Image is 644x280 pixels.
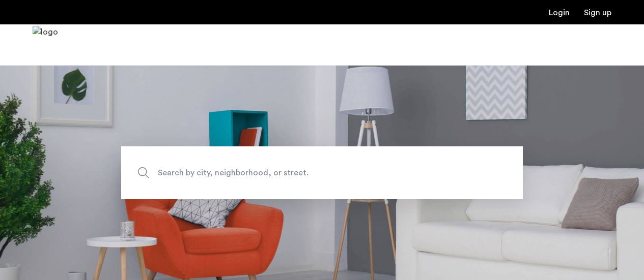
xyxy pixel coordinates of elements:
[33,26,58,64] a: Cazamio Logo
[584,9,611,17] a: Registration
[121,146,523,199] input: Apartment Search
[158,166,439,179] span: Search by city, neighborhood, or street.
[33,26,58,64] img: logo
[549,9,570,17] a: Login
